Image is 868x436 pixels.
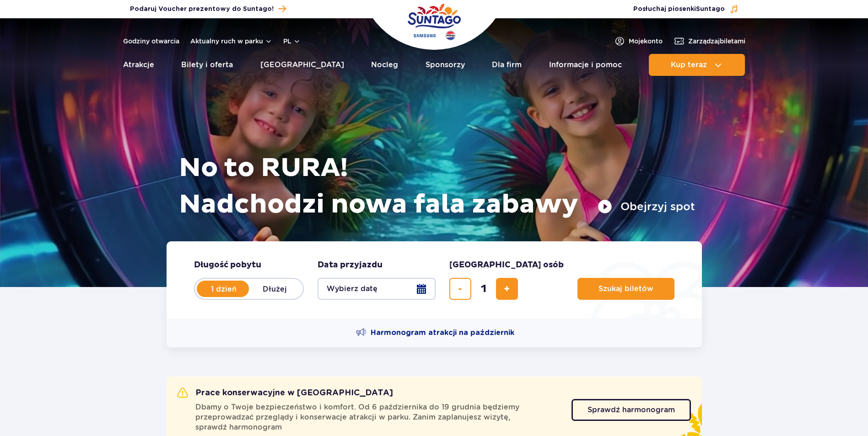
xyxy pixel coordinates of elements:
[614,36,663,47] a: Mojekonto
[167,241,702,318] form: Planowanie wizyty w Park of Poland
[318,278,436,300] button: Wybierz datę
[371,54,398,76] a: Nocleg
[696,6,725,12] span: Suntago
[194,260,261,271] span: Długość pobytu
[492,54,522,76] a: Dla firm
[318,260,383,271] span: Data przyjazdu
[588,406,675,414] span: Sprawdź harmonogram
[260,54,344,76] a: [GEOGRAPHIC_DATA]
[177,388,393,399] h2: Prace konserwacyjne w [GEOGRAPHIC_DATA]
[195,402,561,432] span: Dbamy o Twoje bezpieczeństwo i komfort. Od 6 października do 19 grudnia będziemy przeprowadzać pr...
[633,5,725,14] span: Posłuchaj piosenki
[249,279,301,298] label: Dłużej
[181,54,233,76] a: Bilety i oferta
[674,36,745,47] a: Zarządzajbiletami
[577,278,674,300] button: Szukaj biletów
[123,54,154,76] a: Atrakcje
[426,54,465,76] a: Sponsorzy
[688,37,745,46] span: Zarządzaj biletami
[179,150,695,223] h1: No to RURA! Nadchodzi nowa fala zabawy
[449,260,564,271] span: [GEOGRAPHIC_DATA] osób
[671,61,707,69] span: Kup teraz
[356,327,514,338] a: Harmonogram atrakcji na październik
[549,54,622,76] a: Informacje i pomoc
[123,37,179,46] a: Godziny otwarcia
[198,279,250,298] label: 1 dzień
[449,278,471,300] button: usuń bilet
[629,37,663,46] span: Moje konto
[649,54,745,76] button: Kup teraz
[283,37,301,46] button: pl
[633,5,739,14] button: Posłuchaj piosenkiSuntago
[371,328,514,338] span: Harmonogram atrakcji na październik
[598,199,695,214] button: Obejrzyj spot
[571,399,691,421] a: Sprawdź harmonogram
[130,5,274,14] span: Podaruj Voucher prezentowy do Suntago!
[496,278,518,300] button: dodaj bilet
[130,3,286,15] a: Podaruj Voucher prezentowy do Suntago!
[473,278,495,300] input: liczba biletów
[598,285,653,293] span: Szukaj biletów
[190,37,272,45] button: Aktualny ruch w parku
